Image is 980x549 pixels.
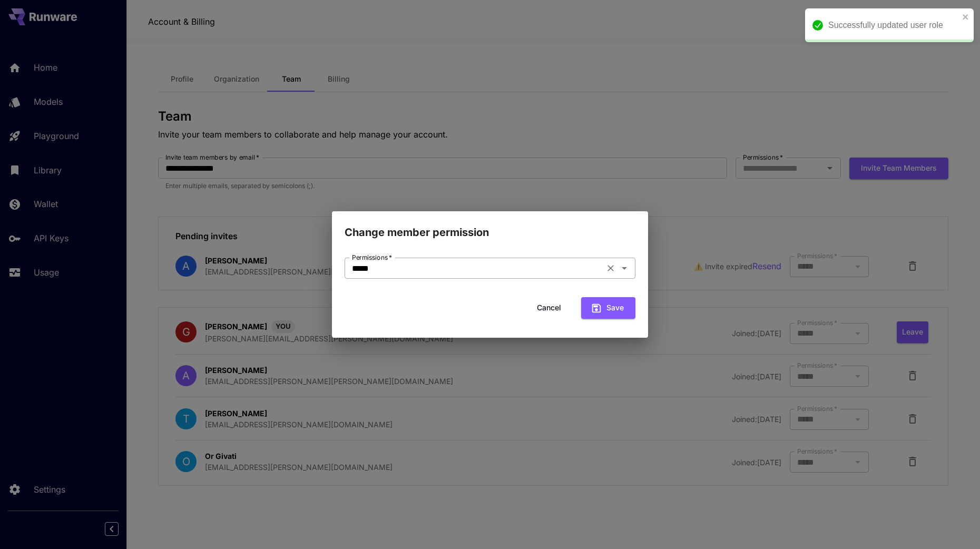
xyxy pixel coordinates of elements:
[581,297,635,319] button: Save
[332,211,648,241] h2: Change member permission
[525,297,573,319] button: Cancel
[962,13,969,21] button: close
[603,261,618,276] button: Clear
[828,19,959,32] div: Successfully updated user role
[617,261,632,276] button: Open
[352,253,392,262] label: Permissions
